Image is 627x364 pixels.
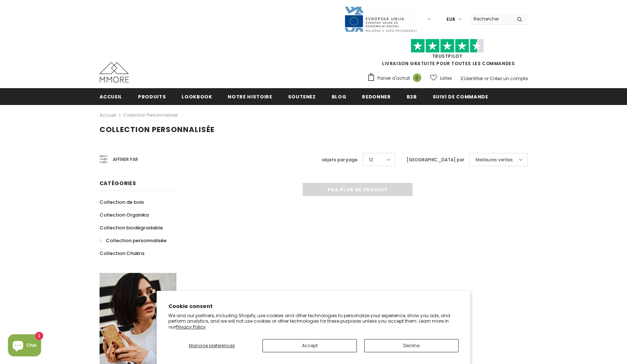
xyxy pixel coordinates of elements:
[100,221,163,234] a: Collection biodégradable
[100,196,144,209] a: Collection de bois
[469,14,511,24] input: Search Site
[322,156,358,164] label: objets par page
[288,93,316,100] span: soutenez
[138,93,166,100] span: Produits
[430,72,452,85] a: Listes
[100,124,214,135] span: Collection personnalisée
[100,224,163,231] span: Collection biodégradable
[138,88,166,105] a: Produits
[100,250,144,257] span: Collection Chakra
[362,93,391,100] span: Redonner
[332,93,347,100] span: Blog
[344,16,417,22] a: Javni Razpis
[369,156,373,164] span: 12
[413,74,421,82] span: 0
[433,93,488,100] span: Suivi de commande
[100,247,144,260] a: Collection Chakra
[262,339,357,352] button: Accept
[100,88,123,105] a: Accueil
[407,156,464,164] label: [GEOGRAPHIC_DATA] par
[182,88,212,105] a: Lookbook
[168,303,459,310] h2: Cookie consent
[228,93,272,100] span: Notre histoire
[100,211,149,218] span: Collection Organika
[168,313,459,330] p: We and our partners, including Shopify, use cookies and other technologies to personalize your ex...
[228,88,272,105] a: Notre histoire
[6,334,43,358] inbox-online-store-chat: Shopify online store chat
[189,342,235,349] span: Manage preferences
[100,93,123,100] span: Accueil
[100,180,136,187] span: Catégories
[106,237,167,244] span: Collection personnalisée
[332,88,347,105] a: Blog
[168,339,255,352] button: Manage preferences
[407,88,417,105] a: B2B
[484,75,489,82] span: or
[447,16,455,23] span: EUR
[475,156,513,164] span: Meilleures ventes
[432,53,463,59] a: TrustPilot
[407,93,417,100] span: B2B
[362,88,391,105] a: Redonner
[176,324,206,330] a: Privacy Policy
[460,75,483,82] a: S'identifier
[100,62,129,83] img: Cas MMORE
[367,42,528,67] span: LIVRAISON GRATUITE POUR TOUTES LES COMMANDES
[433,88,488,105] a: Suivi de commande
[490,75,528,82] a: Créez un compte
[367,73,425,84] a: Panier d'achat 0
[100,199,144,206] span: Collection de bois
[288,88,316,105] a: soutenez
[364,339,459,352] button: Decline
[123,112,178,118] a: Collection personnalisée
[182,93,212,100] span: Lookbook
[411,39,484,53] img: Faites confiance aux étoiles pilotes
[100,234,167,247] a: Collection personnalisée
[100,111,116,120] a: Accueil
[113,155,138,164] span: Affiner par
[440,75,452,82] span: Listes
[344,6,417,33] img: Javni Razpis
[377,75,410,82] span: Panier d'achat
[100,209,149,221] a: Collection Organika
